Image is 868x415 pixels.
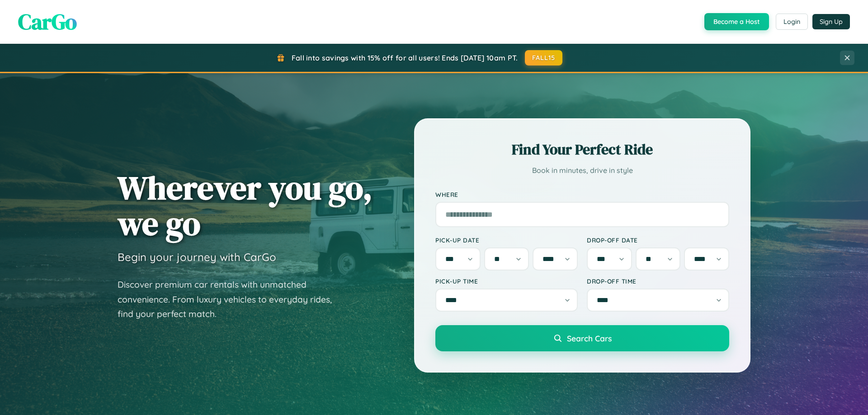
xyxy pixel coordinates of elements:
button: FALL15 [525,50,563,65]
p: Book in minutes, drive in style [435,164,729,177]
h2: Find Your Perfect Ride [435,140,729,159]
h3: Begin your journey with CarGo [118,250,276,264]
label: Pick-up Time [435,277,578,285]
p: Discover premium car rentals with unmatched convenience. From luxury vehicles to everyday rides, ... [118,277,344,322]
span: Search Cars [567,333,612,343]
button: Login [776,14,808,30]
span: Fall into savings with 15% off for all users! Ends [DATE] 10am PT. [292,53,518,62]
label: Drop-off Time [587,277,729,285]
button: Become a Host [704,13,769,30]
h1: Wherever you go, we go [118,170,373,241]
label: Drop-off Date [587,236,729,244]
button: Sign Up [812,14,850,29]
label: Pick-up Date [435,236,578,244]
button: Search Cars [435,325,729,351]
span: CarGo [18,7,77,37]
label: Where [435,191,729,198]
